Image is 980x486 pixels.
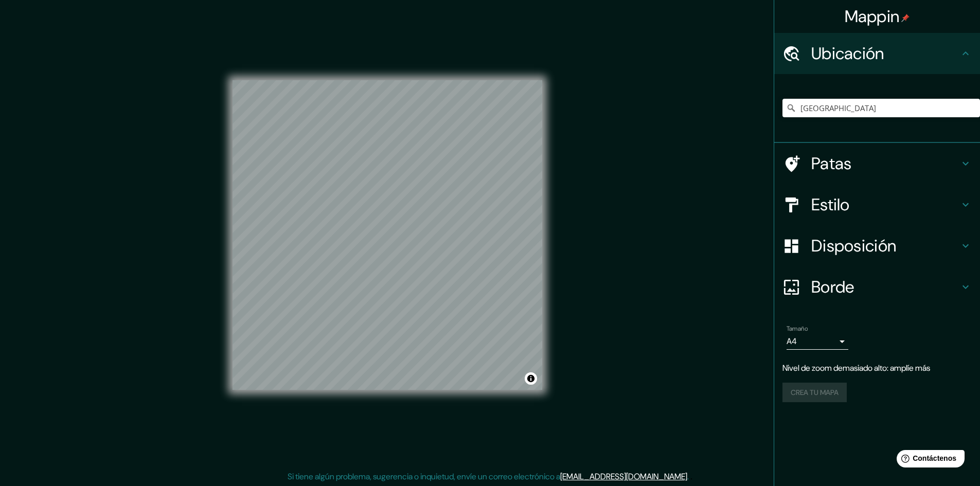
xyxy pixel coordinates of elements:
div: Ubicación [774,33,980,74]
img: pin-icon.png [901,14,910,22]
div: Disposición [774,225,980,266]
div: Estilo [774,184,980,225]
font: Patas [811,153,852,174]
font: Borde [811,276,854,298]
a: [EMAIL_ADDRESS][DOMAIN_NAME] [560,471,687,482]
font: Nivel de zoom demasiado alto: amplíe más [782,363,930,373]
font: Si tiene algún problema, sugerencia o inquietud, envíe un correo electrónico a [288,471,560,482]
font: Tamaño [787,325,808,333]
canvas: Mapa [233,80,542,390]
font: A4 [787,336,797,347]
input: Elige tu ciudad o zona [782,99,980,117]
font: Estilo [811,194,850,215]
button: Activar o desactivar atribución [525,372,537,385]
font: . [687,471,689,482]
font: . [690,471,692,482]
div: Patas [774,143,980,184]
div: A4 [787,333,848,350]
font: Disposición [811,235,896,257]
font: Mappin [845,6,900,27]
font: . [689,471,690,482]
iframe: Lanzador de widgets de ayuda [888,446,969,475]
div: Borde [774,266,980,308]
font: Ubicación [811,43,884,64]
